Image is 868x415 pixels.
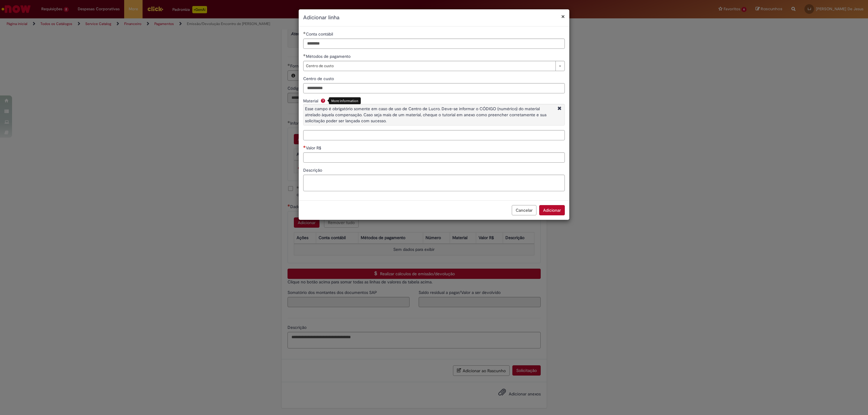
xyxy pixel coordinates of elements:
input: Material [303,130,565,140]
h2: Adicionar linha [303,14,565,22]
span: Material [303,98,319,104]
span: Centro de custo [303,76,335,81]
span: Necessários [303,145,306,148]
input: Conta contábil [303,39,565,49]
span: Conta contábil [306,31,334,37]
button: Fechar modal [561,13,565,20]
span: Obrigatório Preenchido [303,32,306,34]
span: Descrição [303,167,323,173]
span: Centro de custo [306,61,552,71]
span: Obrigatório Preenchido [303,54,306,56]
span: Ajuda para Material [319,98,327,103]
div: More information [329,97,361,104]
input: Centro de custo [303,83,565,93]
input: Valor R$ [303,152,565,163]
textarea: Descrição [303,175,565,191]
span: Valor R$ [306,145,322,151]
span: Métodos de pagamento [306,54,352,59]
span: Esse campo é obrigatório somente em caso de uso de Centro de Lucro. Deve-se informar o CÓDIGO (nu... [305,106,546,123]
button: Cancelar [512,205,536,215]
i: Fechar More information Por question_material [556,106,563,112]
button: Adicionar [539,205,565,215]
